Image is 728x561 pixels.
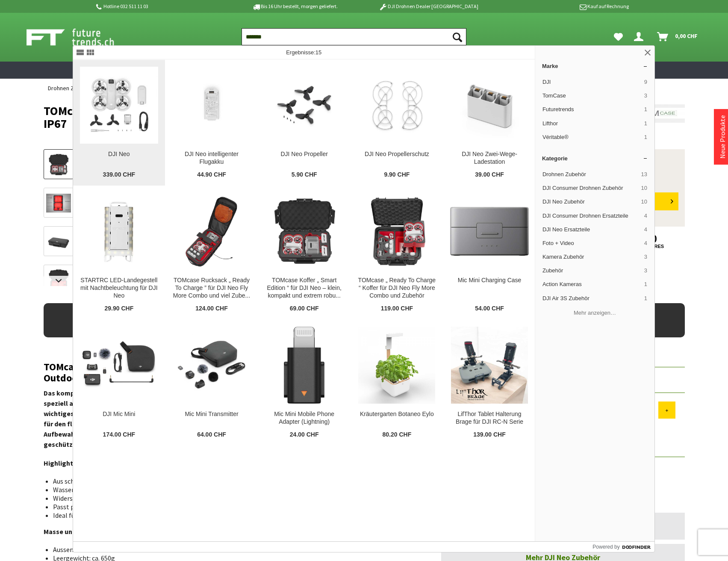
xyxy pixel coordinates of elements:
span: Zubehör [542,267,641,275]
img: TOMcase „ Ready To Charge “ Koffer für DJI Neo Fly More Combo und Zubehör [358,193,435,270]
span: 3 [644,92,647,100]
span: 80.20 CHF [383,431,412,439]
a: Meine Favoriten [610,28,627,45]
img: DJI Neo intelligenter Flugakku [172,72,251,139]
li: Passt problemlos in größere Rucksäcke oder Koffer [53,502,409,511]
div: DJI Neo Propeller [265,151,344,158]
a: LifThor Tablet Halterung Brage für DJI RC-N Serie LifThor Tablet Halterung Brage für DJI RC-N Ser... [443,320,536,446]
span: DJI Consumer Drohnen Ersatzteile [542,212,641,220]
span: TomCase [542,92,641,100]
a: DJI Neo Zwei-Wege-Ladestation DJI Neo Zwei-Wege-Ladestation 39.00 CHF [443,60,536,186]
span: Ergebnisse: [286,49,321,56]
div: DJI Neo intelligenter Flugakku [172,151,251,166]
a: Mic Mini Charging Case Mic Mini Charging Case 54.00 CHF [443,186,536,319]
span: Powered by [592,543,619,551]
div: STARTRC LED-Landegestell mit Nachtbeleuchtung für DJI Neo [80,277,159,300]
span: 54.00 CHF [475,305,504,313]
img: DJI Neo Zwei-Wege-Ladestation [450,72,529,139]
span: 9.90 CHF [384,171,410,179]
a: STARTRC LED-Landegestell mit Nachtbeleuchtung für DJI Neo STARTRC LED-Landegestell mit Nachtbeleu... [73,186,165,319]
img: DJI Neo [80,72,159,139]
div: Mic Mini Transmitter [172,410,251,418]
span: 3 [644,253,647,261]
span: 119.00 CHF [381,305,413,313]
li: Wasserdicht nach IP67 [53,485,409,494]
span: 1 [644,133,647,141]
span: 1 [644,106,647,113]
button: Mehr anzeigen… [539,306,651,320]
span: 10 [641,198,647,206]
img: DJI Neo Propeller [265,72,344,139]
img: DJI Mic Mini [80,332,159,398]
img: Shop Futuretrends - zur Startseite wechseln [27,27,133,48]
li: Aussenmasse:350x230x86mm [53,545,409,554]
img: STARTRC LED-Landegestell mit Nachtbeleuchtung für DJI Neo [80,193,157,270]
a: Powered by [592,542,654,552]
div: TOMcase Koffer „ Smart Edition “ für DJI Neo – klein, kompakt und extrem robu... [265,277,344,300]
a: Kategorie [535,152,654,165]
div: TOMcase „ Ready To Charge “ Koffer für DJI Neo Fly More Combo und Zubehör [358,277,436,300]
li: Ideal für den mobilen Einsatz [53,511,409,520]
a: DJI Neo DJI Neo 339.00 CHF [73,60,165,186]
a: DJI Neo intelligenter Flugakku DJI Neo intelligenter Flugakku 44.90 CHF [165,60,258,186]
strong: Das kompakte Etui „Smart Edition“ für die DJI Neo kombiniert minimalistisches Design mit maximale... [44,389,410,449]
img: TomCase [634,104,685,123]
span: 0,00 CHF [675,29,698,43]
span: 1 [644,120,647,127]
span: Foto + Video [542,239,641,247]
button: Suchen [448,28,466,45]
span: 4 [644,239,647,247]
a: TOMcase Rucksack „ Ready To Charge ” für DJI Neo Fly More Combo und viel Zube... TOMcase Rucksack... [165,186,258,319]
a: Mic Mini Transmitter Mic Mini Transmitter 64.00 CHF [165,320,258,446]
a: Marke [535,59,654,73]
div: Mic Mini Mobile Phone Adapter (Lightning) [265,410,344,426]
span: 15 [315,49,321,56]
span: 4 [644,212,647,220]
div: DJI Mic Mini [80,410,159,418]
div: DJI Neo Zwei-Wege-Ladestation [450,151,529,166]
a: Hi, Serdar - Dein Konto [631,28,650,45]
img: Mic Mini Charging Case [450,207,529,256]
li: Widersteht extremen Temperaturen [53,494,409,502]
a: Warenkorb [654,28,702,45]
input: Produkt, Marke, Kategorie, EAN, Artikelnummer… [242,28,466,45]
span: 3 [644,267,647,275]
a: Mic Mini Mobile Phone Adapter (Lightning) Mic Mini Mobile Phone Adapter (Lightning) 24.00 CHF [258,320,351,446]
img: TOMcase Rucksack „ Ready To Charge ” für DJI Neo Fly More Combo und viel Zube... [173,193,250,270]
img: Vorschau: TOMcase Koffer „ Smart Edition “ für DJI Neo – klein, kompakt und extrem robust – Outdo... [46,152,71,177]
span: DJI Neo Ersatzteile [542,226,641,233]
span: Véritable® [542,133,641,141]
span: DJI Consumer Drohnen Zubehör [542,184,638,192]
span: 9 [644,78,647,86]
h2: TOMcase Koffer „Smart Edition“ für DJI Neo – klein, kompakt und extremrobust – Outdoor Case IP67 [44,361,416,384]
span: Kamera Zubehör [542,253,641,261]
span: DJI Neo Zubehör [542,198,638,206]
div: DJI Neo Propellerschutz [358,151,436,158]
span: 1 [644,295,647,302]
div: Kräutergarten Botaneo Eylo [358,410,436,418]
li: Aus schlagfestem Polypropylen gefertigt [53,477,409,485]
span: DJI [542,78,641,86]
a: TOMcase Koffer „ Smart Edition “ für DJI Neo – klein, kompakt und extrem robu... TOMcase Koffer „... [258,186,351,319]
span: 64.00 CHF [197,431,226,439]
span: 24.00 CHF [290,431,319,439]
span: 339.00 CHF [103,171,135,179]
img: DJI Neo Propellerschutz [358,72,436,139]
div: TOMcase Rucksack „ Ready To Charge ” für DJI Neo Fly More Combo und viel Zube... [172,277,251,300]
span: 39.00 CHF [475,171,504,179]
p: DJI Drohnen Dealer [GEOGRAPHIC_DATA] [362,1,495,12]
h1: TOMcase Koffer „ Smart Edition “ für DJI Neo – klein, kompakt und extrem robust – Outdoor Case IP67 [44,104,557,130]
div: Mic Mini Charging Case [450,277,529,284]
img: Mic Mini Transmitter [172,332,251,398]
span: 10 [641,184,647,192]
div: DJI Neo [80,151,159,158]
span: 124.00 CHF [195,305,227,313]
span: 139.00 CHF [473,431,505,439]
span: 174.00 CHF [103,431,135,439]
span: 5.90 CHF [292,171,317,179]
a: DJI Neo Propellerschutz DJI Neo Propellerschutz 9.90 CHF [351,60,443,186]
p: Kauf auf Rechnung [495,1,629,12]
span: DJI Air 3S Zubehör [542,295,641,302]
img: TOMcase Koffer „ Smart Edition “ für DJI Neo – klein, kompakt und extrem robu... [266,193,343,270]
